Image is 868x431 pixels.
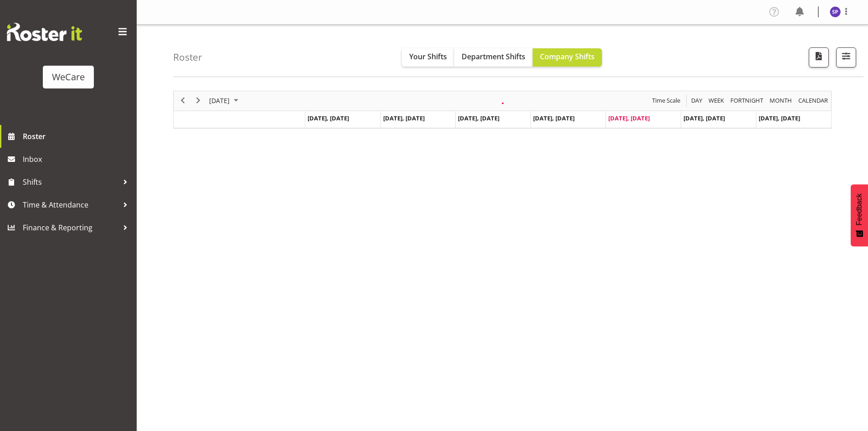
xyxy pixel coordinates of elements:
[402,48,454,67] button: Your Shifts
[23,221,118,234] span: Finance & Reporting
[454,48,533,67] button: Department Shifts
[23,198,118,212] span: Time & Attendance
[851,184,868,246] button: Feedback - Show survey
[540,52,595,62] span: Company Shifts
[52,70,85,84] div: WeCare
[409,52,447,62] span: Your Shifts
[7,23,82,41] img: Rosterit website logo
[533,48,602,67] button: Company Shifts
[836,47,856,68] button: Filter Shifts
[23,152,132,166] span: Inbox
[23,130,132,143] span: Roster
[173,52,202,62] h4: Roster
[173,91,832,129] div: Timeline Week of August 22, 2025
[855,193,863,225] span: Feedback
[23,175,118,189] span: Shifts
[462,52,525,62] span: Department Shifts
[809,47,829,68] button: Download a PDF of the roster according to the set date range.
[830,6,841,17] img: sabnam-pun11077.jpg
